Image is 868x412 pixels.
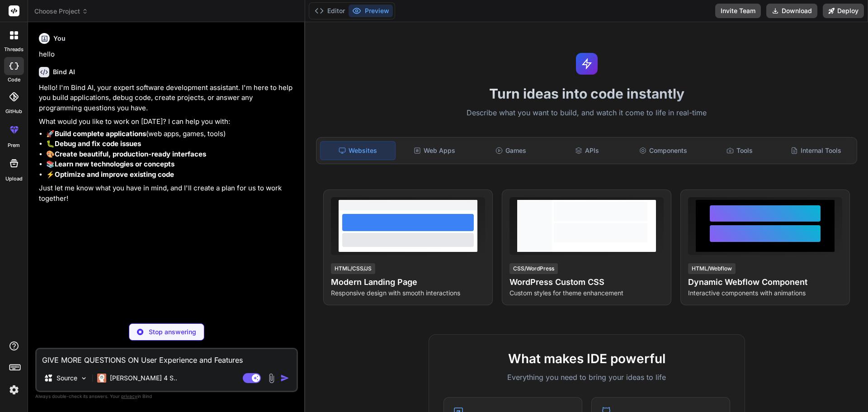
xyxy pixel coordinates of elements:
button: Deploy [823,4,864,18]
li: 📚 [46,159,296,170]
div: Components [626,141,701,160]
div: Games [474,141,548,160]
strong: Learn new technologies or concepts [55,160,175,168]
p: Describe what you want to build, and watch it come to life in real-time [311,107,863,119]
h4: WordPress Custom CSS [509,276,664,289]
div: Web Apps [397,141,472,160]
li: ⚡ [46,170,296,180]
div: Websites [320,141,396,160]
li: 🎨 [46,149,296,160]
h4: Dynamic Webflow Component [688,276,842,289]
div: Tools [703,141,777,160]
li: 🚀 (web apps, games, tools) [46,129,296,139]
p: Stop answering [149,327,196,336]
p: Interactive components with animations [688,289,842,298]
div: APIs [550,141,624,160]
p: Hello! I'm Bind AI, your expert software development assistant. I'm here to help you build applic... [39,83,296,114]
p: Source [57,374,77,383]
label: code [8,76,20,84]
span: privacy [121,393,137,399]
div: CSS/WordPress [509,263,558,274]
p: Responsive design with smooth interactions [331,289,485,298]
strong: Build complete applications [55,129,146,138]
div: Internal Tools [778,141,853,160]
img: attachment [266,373,277,384]
button: Preview [349,5,393,17]
label: Upload [5,175,23,183]
span: Choose Project [34,7,88,16]
img: Claude 4 Sonnet [97,374,106,383]
p: hello [39,49,296,60]
strong: Debug and fix code issues [55,139,141,148]
textarea: GIVE MORE QUESTIONS ON User Experience and Features [37,349,297,365]
h6: You [53,34,66,43]
button: Invite Team [715,4,761,18]
img: settings [6,382,22,398]
div: HTML/CSS/JS [331,263,375,274]
strong: Optimize and improve existing code [55,170,174,179]
h2: What makes IDE powerful [443,349,730,368]
p: Everything you need to bring your ideas to life [443,372,730,383]
p: What would you like to work on [DATE]? I can help you with: [39,117,296,127]
p: [PERSON_NAME] 4 S.. [110,374,177,383]
button: Download [766,4,817,18]
img: Pick Models [80,374,88,382]
label: GitHub [5,108,22,115]
h1: Turn ideas into code instantly [311,85,863,102]
strong: Create beautiful, production-ready interfaces [55,150,206,158]
h6: Bind AI [53,67,75,76]
label: threads [4,46,24,53]
h4: Modern Landing Page [331,276,485,289]
p: Custom styles for theme enhancement [509,289,664,298]
button: Editor [311,5,349,17]
img: icon [280,374,289,383]
label: prem [8,142,20,149]
div: HTML/Webflow [688,263,736,274]
li: 🐛 [46,139,296,149]
p: Just let me know what you have in mind, and I'll create a plan for us to work together! [39,183,296,204]
p: Always double-check its answers. Your in Bind [35,392,298,401]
